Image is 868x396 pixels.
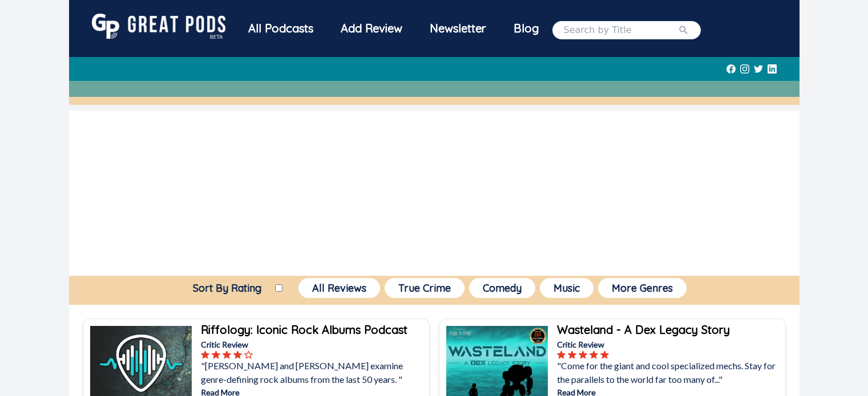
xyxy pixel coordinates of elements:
a: Comedy [467,276,538,300]
input: Search by Title [564,23,678,37]
p: "[PERSON_NAME] and [PERSON_NAME] examine genre-defining rock albums from the last 50 years. " [201,359,427,386]
b: Wasteland - A Dex Legacy Story [557,322,730,337]
a: True Crime [382,276,467,300]
p: Critic Review [557,338,783,350]
button: More Genres [598,278,687,298]
a: Add Review [327,14,416,43]
a: Blog [500,14,552,43]
iframe: Advertisement [92,111,777,270]
a: Newsletter [416,14,500,46]
b: Riffology: Iconic Rock Albums Podcast [201,322,407,337]
p: "Come for the giant and cool specialized mechs. Stay for the parallels to the world far too many ... [557,359,783,386]
div: All Podcasts [235,14,327,43]
label: Sort By Rating [179,281,275,295]
button: Comedy [469,278,535,298]
button: Music [540,278,594,298]
button: All Reviews [298,278,380,298]
p: Critic Review [201,338,427,350]
button: True Crime [385,278,465,298]
a: All Reviews [296,276,382,300]
a: All Podcasts [235,14,327,46]
img: GreatPods [92,14,225,39]
div: Newsletter [416,14,500,43]
a: Music [538,276,596,300]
